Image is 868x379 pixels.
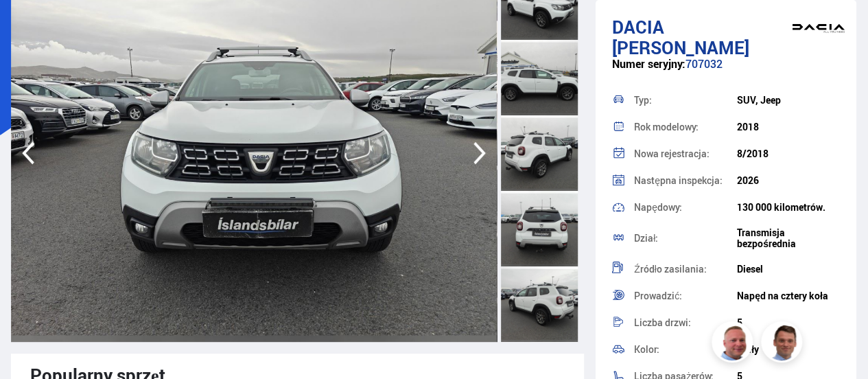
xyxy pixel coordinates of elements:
font: Rok modelowy: [634,120,699,133]
font: 5 [737,316,742,329]
img: logo marki [791,7,846,49]
font: Źródło zasilania: [634,262,707,275]
font: Liczba drzwi: [634,316,691,329]
font: Typ: [634,93,652,106]
font: [PERSON_NAME] [612,35,749,60]
img: FbJEzSuNWCJXmdc-.webp [763,323,804,365]
font: SUV, Jeep [737,93,781,106]
font: Transmisja bezpośrednia [737,226,796,250]
font: Dacia [612,14,664,39]
font: Napędowy: [634,200,682,214]
font: Kolor: [634,343,659,356]
font: 8/2018 [737,147,769,160]
font: Dział: [634,231,658,244]
font: Napęd na cztery koła [737,289,828,302]
img: siFngHWaQ9KaOqBr.png [714,323,755,365]
font: Następna inspekcja: [634,174,723,187]
font: 707032 [685,56,723,71]
font: 2026 [737,174,759,187]
font: Nowa rejestracja: [634,147,709,160]
font: Prowadzić: [634,289,682,302]
font: Diesel [737,262,763,275]
button: Otwórz interfejs czatu LiveChat [11,5,52,47]
font: 130 000 kilometrów. [737,200,825,214]
font: Numer seryjny: [612,56,685,71]
font: 2018 [737,120,759,133]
